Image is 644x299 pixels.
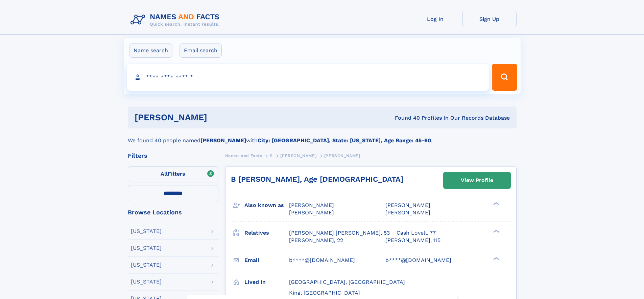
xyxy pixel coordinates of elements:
[244,227,289,239] h3: Relatives
[231,175,403,183] a: B [PERSON_NAME], Age [DEMOGRAPHIC_DATA]
[180,43,222,58] label: Email search
[397,229,436,237] a: Cash Lovell, 77
[492,229,500,233] div: ❯
[128,166,218,182] label: Filters
[131,279,162,285] div: [US_STATE]
[127,64,489,91] input: search input
[408,11,462,27] a: Log In
[289,229,390,237] a: [PERSON_NAME] [PERSON_NAME], 53
[129,43,172,58] label: Name search
[128,128,517,145] div: We found 40 people named with .
[131,245,162,251] div: [US_STATE]
[492,64,517,91] button: Search Button
[128,153,218,159] div: Filters
[135,113,301,122] h1: [PERSON_NAME]
[289,209,334,216] span: [PERSON_NAME]
[161,171,168,177] span: All
[244,255,289,266] h3: Email
[385,202,430,208] span: [PERSON_NAME]
[244,276,289,288] h3: Lived in
[131,229,162,234] div: [US_STATE]
[385,237,440,244] a: [PERSON_NAME], 115
[385,209,430,216] span: [PERSON_NAME]
[200,137,246,144] b: [PERSON_NAME]
[289,237,343,244] a: [PERSON_NAME], 22
[270,151,273,160] a: S
[280,151,316,160] a: [PERSON_NAME]
[289,279,405,285] span: [GEOGRAPHIC_DATA], [GEOGRAPHIC_DATA]
[128,209,218,215] div: Browse Locations
[289,202,334,208] span: [PERSON_NAME]
[462,11,517,27] a: Sign Up
[324,153,360,158] span: [PERSON_NAME]
[289,290,360,296] span: King, [GEOGRAPHIC_DATA]
[492,256,500,261] div: ❯
[225,151,262,160] a: Names and Facts
[128,11,225,29] img: Logo Names and Facts
[461,173,493,188] div: View Profile
[492,202,500,206] div: ❯
[258,137,431,144] b: City: [GEOGRAPHIC_DATA], State: [US_STATE], Age Range: 45-60
[444,172,510,188] a: View Profile
[270,153,273,158] span: S
[244,200,289,211] h3: Also known as
[280,153,316,158] span: [PERSON_NAME]
[131,262,162,268] div: [US_STATE]
[301,114,510,122] div: Found 40 Profiles In Our Records Database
